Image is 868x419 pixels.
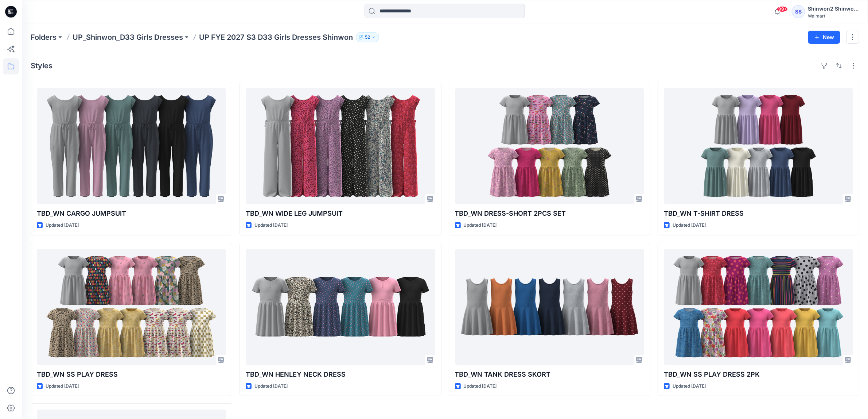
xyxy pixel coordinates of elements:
[455,249,644,365] a: TBD_WN TANK DRESS SKORT
[673,222,706,229] p: Updated [DATE]
[673,383,706,390] p: Updated [DATE]
[246,249,435,365] a: TBD_WN HENLEY NECK DRESS
[246,369,435,380] p: TBD_WN HENLEY NECK DRESS
[455,208,644,219] p: TBD_WN DRESS-SHORT 2PCS SET
[37,369,226,380] p: TBD_WN SS PLAY DRESS
[777,6,788,12] span: 99+
[808,4,859,13] div: Shinwon2 Shinwon2
[254,383,288,390] p: Updated [DATE]
[664,369,853,380] p: TBD_WN SS PLAY DRESS 2PK
[464,383,497,390] p: Updated [DATE]
[73,32,183,42] a: UP_Shinwon_D33 Girls Dresses
[46,383,79,390] p: Updated [DATE]
[31,32,57,42] a: Folders
[455,88,644,204] a: TBD_WN DRESS-SHORT 2PCS SET
[46,222,79,229] p: Updated [DATE]
[246,88,435,204] a: TBD_WN WIDE LEG JUMPSUIT
[455,369,644,380] p: TBD_WN TANK DRESS SKORT
[365,33,370,41] p: 52
[254,222,288,229] p: Updated [DATE]
[356,32,379,42] button: 52
[808,13,859,19] div: Walmart
[664,88,853,204] a: TBD_WN T-SHIRT DRESS
[31,61,52,70] h4: Styles
[246,208,435,219] p: TBD_WN WIDE LEG JUMPSUIT
[664,208,853,219] p: TBD_WN T-SHIRT DRESS
[464,222,497,229] p: Updated [DATE]
[37,249,226,365] a: TBD_WN SS PLAY DRESS
[792,5,805,18] div: SS
[808,31,840,44] button: New
[37,88,226,204] a: TBD_WN CARGO JUMPSUIT
[199,32,353,42] p: UP FYE 2027 S3 D33 Girls Dresses Shinwon
[37,208,226,219] p: TBD_WN CARGO JUMPSUIT
[664,249,853,365] a: TBD_WN SS PLAY DRESS 2PK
